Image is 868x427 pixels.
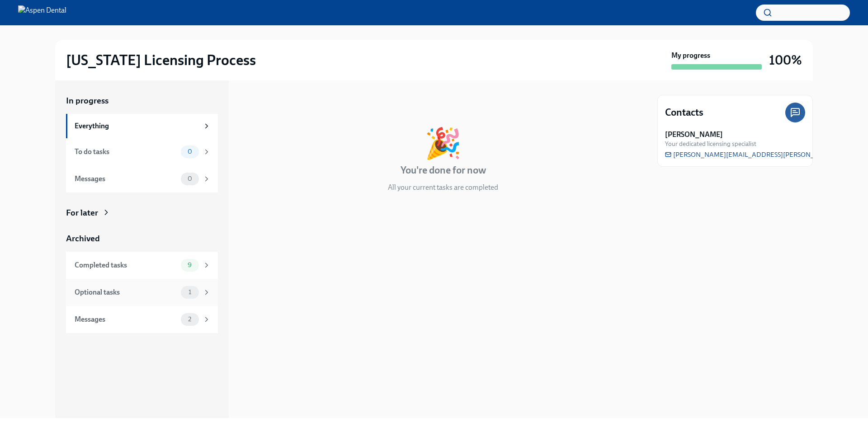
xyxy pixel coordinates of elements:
p: All your current tasks are completed [388,183,498,192]
div: 🎉 [425,128,462,158]
div: Messages [75,314,177,324]
img: Aspen Dental [18,5,66,20]
div: For later [66,207,98,219]
strong: [PERSON_NAME] [665,130,723,140]
a: For later [66,207,218,219]
span: 0 [182,175,198,182]
a: Archived [66,233,218,244]
div: Completed tasks [75,260,177,270]
strong: My progress [671,51,710,61]
span: 2 [183,316,197,323]
a: Completed tasks9 [66,252,218,279]
h2: [US_STATE] Licensing Process [66,51,256,69]
span: 9 [182,262,197,268]
a: Messages2 [66,306,218,333]
div: To do tasks [75,147,177,157]
a: In progress [66,95,218,107]
a: Messages0 [66,165,218,192]
h4: You're done for now [401,164,486,177]
h4: Contacts [665,106,703,119]
div: In progress [240,95,282,107]
a: Optional tasks1 [66,279,218,306]
div: Everything [75,121,199,131]
a: Everything [66,114,218,138]
span: Your dedicated licensing specialist [665,140,756,148]
h3: 100% [769,52,802,68]
div: Optional tasks [75,287,177,297]
span: 1 [183,289,197,296]
div: Messages [75,174,177,184]
span: 0 [182,148,198,155]
a: To do tasks0 [66,138,218,165]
